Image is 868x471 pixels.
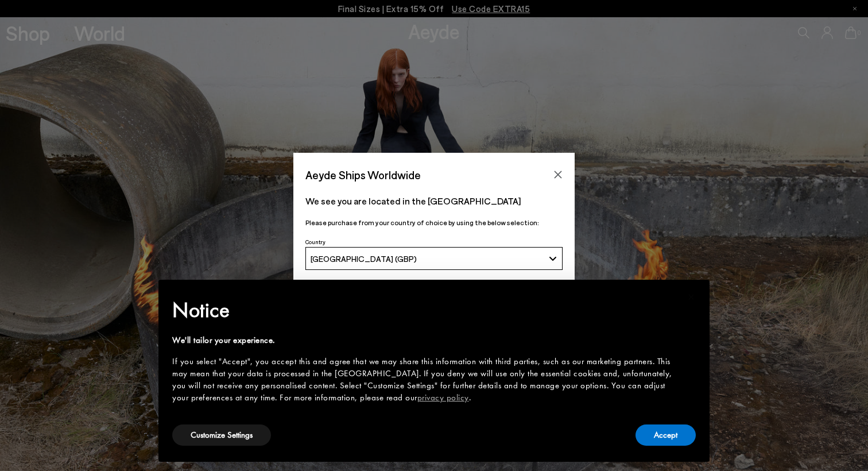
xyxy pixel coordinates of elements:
[305,238,325,245] span: Country
[172,334,677,346] div: We'll tailor your experience.
[677,283,705,311] button: Close this notice
[305,165,421,185] span: Aeyde Ships Worldwide
[305,217,563,228] p: Please purchase from your country of choice by using the below selection:
[172,424,271,446] button: Customize Settings
[305,194,563,208] p: We see you are located in the [GEOGRAPHIC_DATA]
[311,254,417,264] span: [GEOGRAPHIC_DATA] (GBP)
[635,424,696,446] button: Accept
[172,356,677,404] div: If you select "Accept", you accept this and agree that we may share this information with third p...
[172,295,677,325] h2: Notice
[417,392,469,403] a: privacy policy
[549,166,567,183] button: Close
[688,288,695,306] span: ×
